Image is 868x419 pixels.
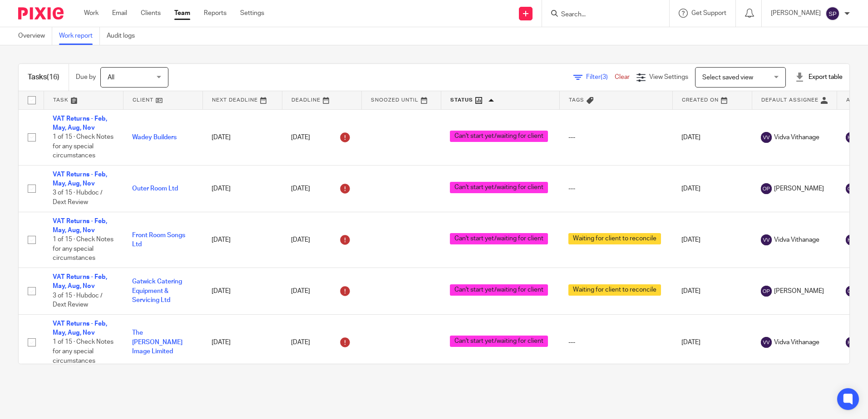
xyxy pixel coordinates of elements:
span: Tags [569,97,584,102]
img: svg%3E [846,234,857,245]
a: Work report [59,27,100,45]
span: Waiting for client to reconcile [568,284,661,296]
td: [DATE] [202,212,282,268]
span: Can't start yet/waiting for client [450,336,548,347]
a: Front Room Songs Ltd [132,232,185,248]
span: Filter [586,74,615,80]
span: Can't start yet/waiting for client [450,284,548,296]
img: svg%3E [761,286,772,297]
span: 1 of 15 · Check Notes for any special circumstances [53,134,113,159]
span: 1 of 15 · Check Notes for any special circumstances [53,339,113,364]
img: svg%3E [761,337,772,348]
img: svg%3E [846,286,857,297]
span: [PERSON_NAME] [774,184,824,193]
a: Reports [204,9,227,18]
span: Can't start yet/waiting for client [450,182,548,193]
h1: Tasks [28,73,59,82]
td: [DATE] [672,314,752,370]
span: (16) [47,73,59,81]
span: View Settings [649,74,688,80]
img: svg%3E [825,6,840,21]
span: Can't start yet/waiting for client [450,131,548,142]
a: VAT Returns - Feb, May, Aug, Nov [53,321,107,336]
span: Can't start yet/waiting for client [450,233,548,244]
td: [DATE] [672,212,752,268]
a: VAT Returns - Feb, May, Aug, Nov [53,116,107,131]
td: [DATE] [202,165,282,212]
span: 1 of 15 · Check Notes for any special circumstances [53,237,113,262]
img: svg%3E [761,234,772,245]
td: [DATE] [202,109,282,165]
a: Clients [141,9,161,18]
a: Team [174,9,190,18]
p: Due by [76,73,96,82]
span: Waiting for client to reconcile [568,233,661,244]
span: Get Support [691,10,726,16]
span: 3 of 15 · Hubdoc / Dext Review [53,190,103,206]
td: [DATE] [672,268,752,315]
a: The [PERSON_NAME] Image Limited [132,330,182,355]
span: Vidva Vithanage [774,133,819,142]
a: Gatwick Catering Equipment & Servicing Ltd [132,278,182,303]
div: Export table [795,73,843,82]
td: [DATE] [202,268,282,315]
img: svg%3E [761,183,772,194]
span: Vidva Vithanage [774,235,819,244]
input: Search [560,11,642,19]
a: Clear [615,74,630,80]
a: VAT Returns - Feb, May, Aug, Nov [53,171,107,187]
div: [DATE] [291,233,352,247]
a: Email [112,9,127,18]
a: VAT Returns - Feb, May, Aug, Nov [53,274,107,289]
p: [PERSON_NAME] [771,9,821,18]
td: [DATE] [202,314,282,370]
div: [DATE] [291,181,352,196]
img: svg%3E [846,183,857,194]
a: Outer Room Ltd [132,185,178,192]
span: [PERSON_NAME] [774,287,824,296]
div: --- [568,133,663,142]
span: Vidva Vithanage [774,338,819,347]
a: Wadey Builders [132,134,177,141]
span: Select saved view [702,74,753,81]
a: Settings [240,9,264,18]
div: [DATE] [291,130,352,145]
img: Pixie [18,7,64,19]
td: [DATE] [672,109,752,165]
span: 3 of 15 · Hubdoc / Dext Review [53,292,103,308]
img: svg%3E [761,132,772,143]
div: --- [568,338,663,347]
a: Overview [18,27,52,45]
span: (3) [601,74,608,80]
span: All [108,74,114,81]
div: [DATE] [291,284,352,298]
a: Audit logs [107,27,142,45]
a: VAT Returns - Feb, May, Aug, Nov [53,218,107,234]
div: --- [568,184,663,193]
img: svg%3E [846,337,857,348]
a: Work [84,9,99,18]
td: [DATE] [672,165,752,212]
div: [DATE] [291,335,352,350]
img: svg%3E [846,132,857,143]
